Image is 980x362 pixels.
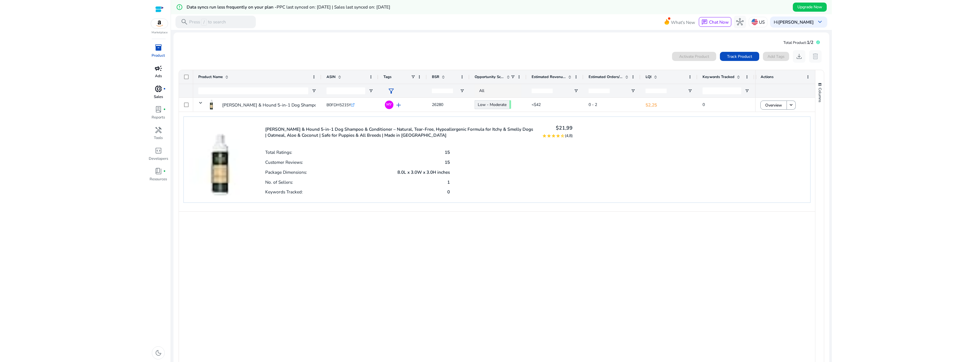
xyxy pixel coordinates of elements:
span: Actions [761,74,773,79]
p: Press to search [189,19,226,26]
p: Total Ratings: [265,149,292,155]
span: 1/2 [807,39,813,45]
p: [PERSON_NAME] & Hound 5-in-1 Dog Shampoo & Conditioner – Natural, Tear-Free, Hypoallergenic Formu... [265,126,535,138]
span: Keywords Tracked [703,74,734,79]
button: Open Filter Menu [369,89,373,93]
mat-icon: star [542,134,547,138]
button: download [793,50,805,63]
p: 1 [447,179,450,185]
p: Customer Reviews: [265,159,303,165]
span: Columns [817,88,822,102]
span: fiber_manual_record [163,170,166,173]
p: 15 [445,149,450,155]
span: hub [736,18,744,26]
input: ASIN Filter Input [326,87,365,94]
p: Product [152,53,165,59]
a: book_4fiber_manual_recordResources [148,166,168,187]
span: dark_mode [155,349,162,357]
span: Total Product: [783,40,807,45]
span: Overview [765,99,782,111]
a: code_blocksDevelopers [148,146,168,166]
a: campaignAds [148,63,168,84]
span: download [795,53,803,60]
span: Upgrade Now [797,4,822,10]
span: inventory_2 [155,44,162,51]
span: Track Product [727,54,752,60]
a: handymanTools [148,125,168,146]
span: BSR [432,74,439,79]
p: 8.0L x 3.0W x 3.0H inches [397,169,450,175]
p: No. of Sellers: [265,179,293,185]
button: Open Filter Menu [460,89,464,93]
mat-icon: star [547,134,551,138]
button: Track Product [720,52,759,61]
span: fiber_manual_record [163,108,166,111]
span: code_blocks [155,147,162,154]
span: add [395,101,402,109]
button: Open Filter Menu [688,89,692,93]
span: campaign [155,65,162,72]
a: donut_smallfiber_manual_recordSales [148,84,168,105]
button: Open Filter Menu [745,89,749,93]
span: Product Name [198,74,223,79]
a: inventory_2Product [148,43,168,63]
span: 0 - 2 [589,102,597,107]
img: 31WydRpAq3L._AC_US40_.jpg [206,100,217,110]
img: amazon.svg [151,19,168,28]
p: 52,25 [646,99,692,111]
button: chatChat Now [699,17,731,27]
p: Marketplace [152,30,168,35]
p: 15 [445,159,450,165]
span: handyman [155,126,162,134]
span: Chat Now [709,19,729,25]
span: MY [386,103,392,107]
span: / [201,19,207,26]
span: PPC last synced on: [DATE] | Sales last synced on: [DATE] [277,4,390,10]
p: Reports [152,115,165,120]
span: What's New [671,17,695,27]
p: Keywords Tracked: [265,189,303,195]
span: 26280 [432,102,443,107]
span: book_4 [155,167,162,175]
span: filter_alt [387,87,395,95]
span: search [181,18,188,26]
input: Keywords Tracked Filter Input [703,87,741,94]
span: ASIN [326,74,336,79]
p: Hi [774,20,814,24]
mat-icon: star [556,134,560,138]
p: Developers [149,156,168,162]
a: Low - Moderate [475,100,509,109]
p: Resources [150,177,167,182]
span: Estimated Orders/Day [589,74,623,79]
h5: Data syncs run less frequently on your plan - [187,5,390,10]
p: [PERSON_NAME] & Hound 5-in-1 Dog Shampoo & Conditioner – Natural, Tear-Free,... [222,99,393,111]
span: Estimated Revenue/Day [532,74,566,79]
button: Overview [760,101,787,110]
span: B0FDH5215Y [326,102,351,108]
span: All [479,88,484,93]
span: Opportunity Score [475,74,504,79]
span: LQI [646,74,652,79]
button: Open Filter Menu [312,89,316,93]
p: Tools [154,135,163,141]
span: 0 [703,102,705,107]
button: Upgrade Now [793,3,827,12]
span: chat [701,19,708,25]
a: lab_profilefiber_manual_recordReports [148,105,168,125]
span: donut_small [155,85,162,93]
mat-icon: star_half [560,134,565,138]
mat-icon: star [551,134,556,138]
mat-icon: error_outline [176,4,183,11]
span: (4,8) [565,133,573,138]
input: Product Name Filter Input [198,87,308,94]
p: 0 [447,189,450,195]
span: lab_profile [155,106,162,113]
mat-icon: keyboard_arrow_down [788,102,794,108]
span: keyboard_arrow_down [816,18,824,26]
p: Sales [154,94,163,100]
span: fiber_manual_record [163,88,166,90]
h4: $21,99 [542,125,573,131]
button: Open Filter Menu [631,89,635,93]
img: 31WydRpAq3L._AC_US40_.jpg [189,122,251,195]
p: Package Dimensions: [265,169,307,175]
